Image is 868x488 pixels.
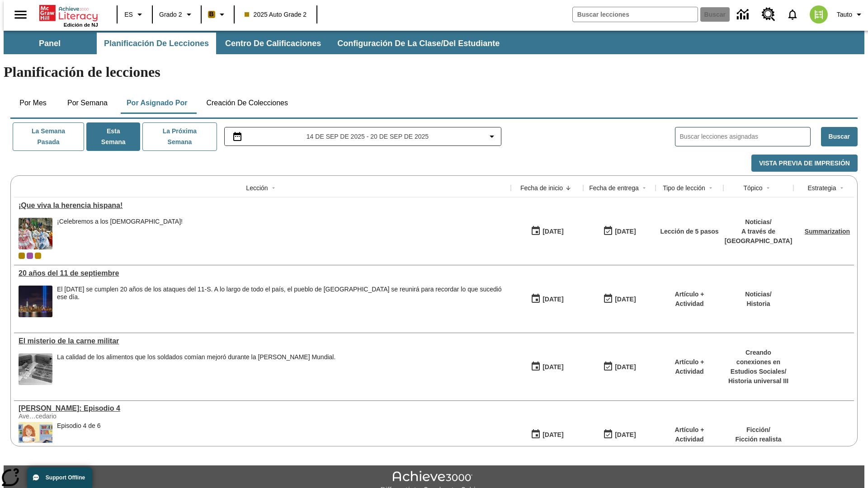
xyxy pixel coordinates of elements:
[542,429,563,441] div: [DATE]
[4,64,864,80] h1: Planificación de lecciones
[836,183,847,193] button: Sort
[805,228,850,235] a: Summarization
[615,294,636,305] div: [DATE]
[19,269,506,277] div: 20 años del 11 de septiembre
[46,474,85,481] span: Support Offline
[19,218,52,249] img: dos filas de mujeres hispanas en un desfile que celebra la cultura hispana. Las mujeres lucen col...
[615,429,636,441] div: [DATE]
[660,227,718,236] p: Lección de 5 pasos
[680,130,810,143] input: Buscar lecciones asignadas
[156,6,198,23] button: Grado: Grado 2, Elige un grado
[725,227,793,246] p: A través de [GEOGRAPHIC_DATA]
[199,92,295,114] button: Creación de colecciones
[228,131,498,142] button: Seleccione el intervalo de fechas opción del menú
[486,131,497,142] svg: Collapse Date Range Filter
[751,155,858,172] button: Vista previa de impresión
[246,183,268,192] div: Lección
[10,92,56,114] button: Por mes
[19,202,506,210] div: ¡Que viva la herencia hispana!
[19,404,506,413] div: Elena Menope: Episodio 4
[330,33,507,54] button: Configuración de la clase/del estudiante
[19,413,154,420] div: Ave…cedario
[743,183,762,192] div: Tópico
[528,223,566,240] button: 09/15/25: Primer día en que estuvo disponible la lección
[57,218,183,249] div: ¡Celebremos a los hispanoamericanos!
[19,337,506,345] div: El misterio de la carne militar
[57,218,183,225] div: ¡Celebremos a los [DEMOGRAPHIC_DATA]!
[57,286,506,317] div: El 11 de septiembre de 2021 se cumplen 20 años de los ataques del 11-S. A lo largo de todo el paí...
[19,404,506,413] a: Elena Menope: Episodio 4, Lecciones
[528,358,566,375] button: 09/14/25: Primer día en que estuvo disponible la lección
[731,2,756,27] a: Centro de información
[19,337,506,345] a: El misterio de la carne militar , Lecciones
[209,9,214,20] span: B
[660,425,719,444] p: Artículo + Actividad
[542,294,563,305] div: [DATE]
[542,226,563,237] div: [DATE]
[19,253,25,259] div: Clase actual
[27,467,92,488] button: Support Offline
[218,33,328,54] button: Centro de calificaciones
[124,10,133,19] span: ES
[728,348,789,376] p: Creando conexiones en Estudios Sociales /
[57,422,101,430] div: Episodio 4 de 6
[39,3,98,28] div: Portada
[781,3,804,26] a: Notificaciones
[142,122,217,151] button: La próxima semana
[27,253,33,259] div: OL 2025 Auto Grade 3
[528,291,566,308] button: 09/14/25: Primer día en que estuvo disponible la lección
[119,92,195,114] button: Por asignado por
[660,357,719,376] p: Artículo + Actividad
[563,183,574,193] button: Sort
[60,92,115,114] button: Por semana
[57,422,101,454] div: Episodio 4 de 6
[19,269,506,277] a: 20 años del 11 de septiembre, Lecciones
[804,3,833,26] button: Escoja un nuevo avatar
[736,425,782,435] p: Ficción /
[600,426,639,443] button: 09/14/25: Último día en que podrá accederse la lección
[837,10,852,19] span: Tauto
[307,132,429,141] span: 14 de sep de 2025 - 20 de sep de 2025
[807,183,836,192] div: Estrategia
[204,6,231,23] button: Boost El color de la clase es anaranjado claro. Cambiar el color de la clase.
[600,358,639,375] button: 09/14/25: Último día en que podrá accederse la lección
[57,286,506,301] div: El [DATE] se cumplen 20 años de los ataques del 11-S. A lo largo de todo el país, el pueblo de [G...
[19,286,52,317] img: Tributo con luces en la ciudad de Nueva York desde el Parque Estatal Liberty (Nueva Jersey)
[756,2,781,27] a: Centro de recursos, Se abrirá en una pestaña nueva.
[725,217,793,227] p: Noticias /
[763,183,774,193] button: Sort
[120,6,149,23] button: Lenguaje: ES, Selecciona un idioma
[97,33,216,54] button: Planificación de lecciones
[600,291,639,308] button: 09/14/25: Último día en que podrá accederse la lección
[573,7,698,22] input: Buscar campo
[4,31,864,54] div: Subbarra de navegación
[833,6,868,23] button: Perfil/Configuración
[57,353,335,361] p: La calidad de los alimentos que los soldados comían mejoró durante la [PERSON_NAME] Mundial.
[13,122,84,151] button: La semana pasada
[821,127,858,146] button: Buscar
[728,376,789,386] p: Historia universal III
[589,183,639,192] div: Fecha de entrega
[615,361,636,373] div: [DATE]
[35,253,41,259] div: New 2025 class
[615,226,636,237] div: [DATE]
[245,10,307,19] span: 2025 Auto Grade 2
[64,22,98,28] span: Edición de NJ
[159,10,182,19] span: Grado 2
[705,183,716,193] button: Sort
[745,299,771,309] p: Historia
[660,290,719,309] p: Artículo + Actividad
[745,290,771,299] p: Noticias /
[528,426,566,443] button: 09/14/25: Primer día en que estuvo disponible la lección
[19,422,52,454] img: Elena está sentada en la mesa de clase, poniendo pegamento en un trozo de papel. Encima de la mes...
[5,33,95,54] button: Panel
[810,5,828,23] img: avatar image
[57,353,335,385] div: La calidad de los alimentos que los soldados comían mejoró durante la Segunda Guerra Mundial.
[19,353,52,385] img: Fotografía en blanco y negro que muestra cajas de raciones de comida militares con la etiqueta U....
[39,4,98,22] a: Portada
